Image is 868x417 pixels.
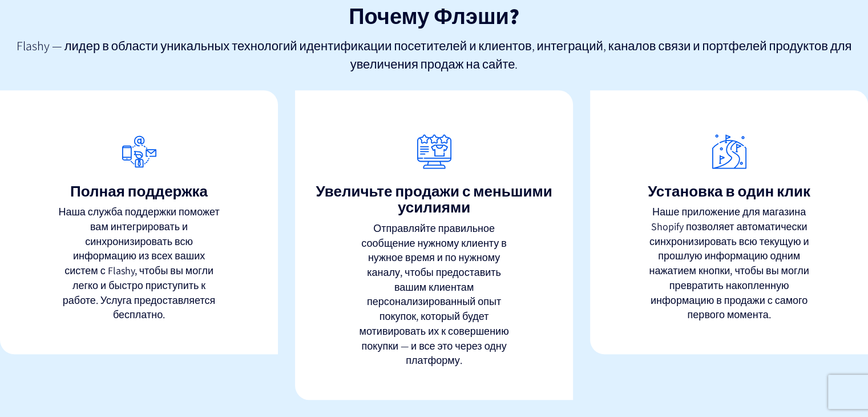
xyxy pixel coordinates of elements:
[360,222,509,367] font: Отправляйте правильное сообщение нужному клиенту в нужное время и по нужному каналу, чтобы предос...
[316,181,552,217] font: Увеличьте продажи с меньшими усилиями
[17,38,852,71] font: Flashy — лидер в области уникальных технологий идентификации посетителей и клиентов, интеграций, ...
[70,181,208,201] font: Полная поддержка
[58,205,219,321] font: Наша служба поддержки поможет вам интегрировать и синхронизировать всю информацию из всех ваших с...
[648,181,810,201] font: Установка в один клик
[349,2,519,30] font: Почему Флэши?
[649,205,809,321] font: Наше приложение для магазина Shopify позволяет автоматически синхронизировать всю текущую и прошл...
